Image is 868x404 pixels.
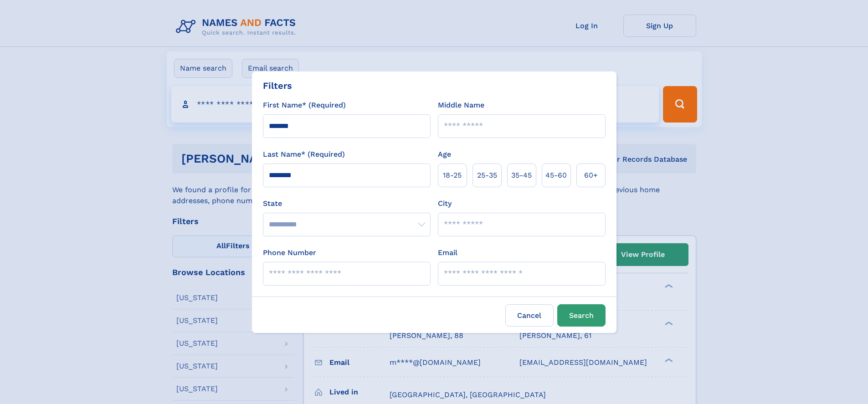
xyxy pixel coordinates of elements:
[443,170,462,181] span: 18‑25
[263,247,316,258] label: Phone Number
[263,149,345,160] label: Last Name* (Required)
[263,79,292,92] div: Filters
[263,198,431,209] label: State
[438,247,457,258] label: Email
[584,170,598,181] span: 60+
[438,100,484,111] label: Middle Name
[263,100,346,111] label: First Name* (Required)
[438,198,452,209] label: City
[477,170,497,181] span: 25‑35
[557,304,606,327] button: Search
[545,170,567,181] span: 45‑60
[438,149,451,160] label: Age
[505,304,554,327] label: Cancel
[511,170,532,181] span: 35‑45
